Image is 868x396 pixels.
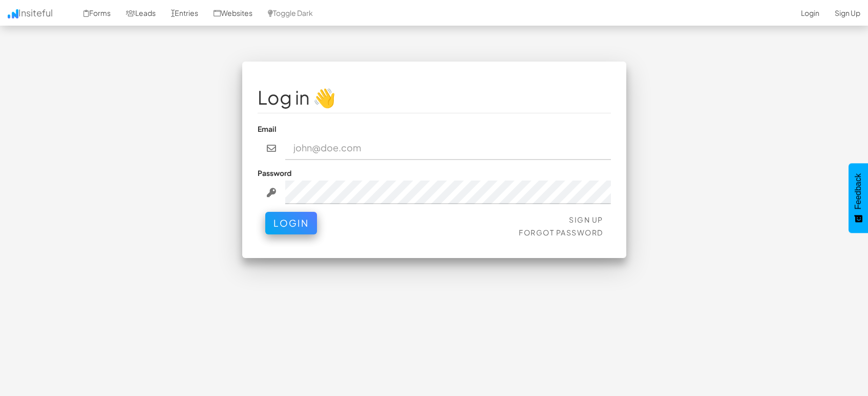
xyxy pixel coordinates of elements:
button: Login [265,212,317,234]
label: Email [258,124,277,134]
label: Password [258,168,291,178]
h1: Log in 👋 [258,87,611,108]
button: Feedback - Show survey [849,163,868,233]
a: Forgot Password [519,228,603,237]
span: Feedback [854,173,863,209]
input: john@doe.com [285,136,611,160]
img: icon.png [8,9,18,18]
a: Sign Up [569,215,603,224]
